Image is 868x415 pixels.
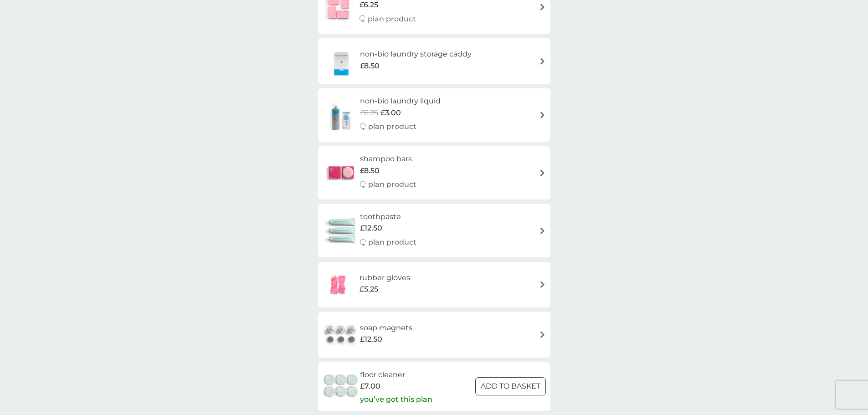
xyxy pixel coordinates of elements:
[481,380,540,392] p: ADD TO BASKET
[360,322,412,334] h6: soap magnets
[475,377,546,395] button: ADD TO BASKET
[360,380,380,392] span: £7.00
[360,60,380,72] span: £8.50
[539,4,546,10] img: arrow right
[360,272,410,284] h6: rubber gloves
[360,211,416,223] h6: toothpaste
[368,13,416,25] p: plan product
[323,157,360,189] img: shampoo bars
[323,319,360,351] img: soap magnets
[539,331,546,338] img: arrow right
[539,58,546,65] img: arrow right
[360,107,378,119] span: £6.25
[539,281,546,288] img: arrow right
[368,179,416,190] p: plan product
[323,45,360,77] img: non-bio laundry storage caddy
[323,269,354,301] img: rubber gloves
[360,369,432,381] h6: floor cleaner
[539,169,546,176] img: arrow right
[360,333,382,345] span: £12.50
[539,227,546,234] img: arrow right
[360,283,378,295] span: £5.25
[360,153,416,165] h6: shampoo bars
[323,99,360,131] img: non-bio laundry liquid
[368,236,416,248] p: plan product
[539,112,546,118] img: arrow right
[360,222,382,234] span: £12.50
[368,121,416,133] p: plan product
[360,95,441,107] h6: non-bio laundry liquid
[360,48,472,60] h6: non-bio laundry storage caddy
[323,215,360,246] img: toothpaste
[323,370,360,402] img: floor cleaner
[360,165,380,177] span: £8.50
[360,394,432,405] p: you’ve got this plan
[380,107,401,119] span: £3.00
